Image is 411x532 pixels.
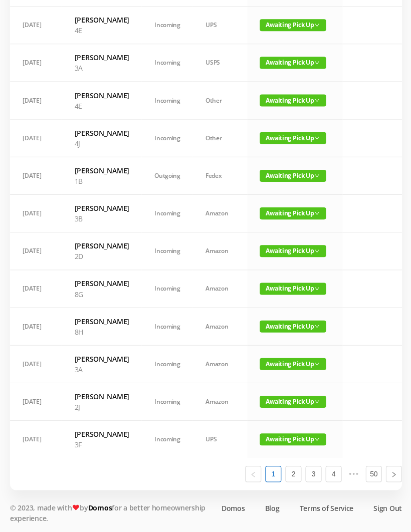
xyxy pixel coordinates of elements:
td: Incoming [141,270,192,307]
td: [DATE] [10,270,62,307]
i: icon: down [314,286,319,291]
td: [DATE] [10,382,62,420]
td: Incoming [141,44,192,82]
td: [DATE] [10,232,62,270]
i: icon: down [314,173,319,178]
td: Amazon [192,307,247,345]
td: [DATE] [10,82,62,119]
h6: [PERSON_NAME] [74,52,129,63]
td: [DATE] [10,44,62,82]
i: icon: right [390,470,396,476]
td: Incoming [141,194,192,232]
a: Blog [264,501,279,512]
i: icon: down [314,60,319,65]
td: Incoming [141,420,192,457]
td: Amazon [192,382,247,420]
p: 1B [74,175,129,186]
span: Awaiting Pick Up [259,282,325,294]
a: 1 [265,465,280,480]
td: Incoming [141,345,192,382]
p: 3B [74,213,129,223]
h6: [PERSON_NAME] [74,127,129,138]
p: 4E [74,100,129,111]
span: Awaiting Pick Up [259,432,325,444]
li: Next 5 Pages [345,465,361,481]
h6: [PERSON_NAME] [74,165,129,175]
i: icon: down [314,248,319,253]
td: Amazon [192,232,247,270]
span: Awaiting Pick Up [259,207,325,219]
a: Sign Out [372,501,401,512]
h6: [PERSON_NAME] [74,278,129,288]
p: 3A [74,63,129,73]
td: Incoming [141,7,192,44]
span: Awaiting Pick Up [259,357,325,369]
i: icon: down [314,361,319,366]
i: icon: down [314,436,319,441]
p: 8G [74,288,129,299]
i: icon: down [314,210,319,215]
td: [DATE] [10,194,62,232]
td: USPS [192,44,247,82]
h6: [PERSON_NAME] [74,315,129,326]
td: [DATE] [10,157,62,194]
td: [DATE] [10,7,62,44]
li: 1 [265,465,281,481]
a: 3 [305,465,320,480]
td: Other [192,82,247,119]
i: icon: down [314,323,319,328]
span: Awaiting Pick Up [259,244,325,256]
li: 50 [365,465,381,481]
td: Amazon [192,194,247,232]
i: icon: down [314,135,319,140]
span: Awaiting Pick Up [259,19,325,31]
td: Incoming [141,232,192,270]
a: Terms of Service [299,501,352,512]
td: UPS [192,420,247,457]
td: Incoming [141,82,192,119]
td: [DATE] [10,307,62,345]
a: Domos [221,501,245,512]
h6: [PERSON_NAME] [74,240,129,250]
i: icon: down [314,98,319,103]
td: Other [192,119,247,157]
p: © 2023, made with by for a better homeownership experience. [10,501,211,522]
li: Previous Page [245,465,261,481]
td: Outgoing [141,157,192,194]
li: 3 [305,465,321,481]
td: Amazon [192,345,247,382]
p: 3F [74,438,129,449]
h6: [PERSON_NAME] [74,202,129,213]
p: 2J [74,401,129,411]
p: 2D [74,250,129,261]
li: Next Page [385,465,401,481]
a: 4 [325,465,340,480]
a: 50 [365,465,380,480]
td: Fedex [192,157,247,194]
td: [DATE] [10,420,62,457]
span: Awaiting Pick Up [259,94,325,106]
h6: [PERSON_NAME] [74,428,129,438]
span: Awaiting Pick Up [259,57,325,69]
span: ••• [345,465,361,481]
i: icon: down [314,23,319,28]
td: [DATE] [10,345,62,382]
td: [DATE] [10,119,62,157]
td: Incoming [141,119,192,157]
span: Awaiting Pick Up [259,395,325,407]
h6: [PERSON_NAME] [74,15,129,25]
p: 4E [74,25,129,36]
h6: [PERSON_NAME] [74,90,129,100]
p: 3A [74,363,129,374]
i: icon: left [250,470,256,476]
span: Awaiting Pick Up [259,169,325,181]
td: UPS [192,7,247,44]
li: 2 [285,465,301,481]
h6: [PERSON_NAME] [74,390,129,401]
span: Awaiting Pick Up [259,132,325,144]
td: Amazon [192,270,247,307]
td: Incoming [141,307,192,345]
span: Awaiting Pick Up [259,320,325,332]
p: 8H [74,326,129,336]
i: icon: down [314,398,319,403]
